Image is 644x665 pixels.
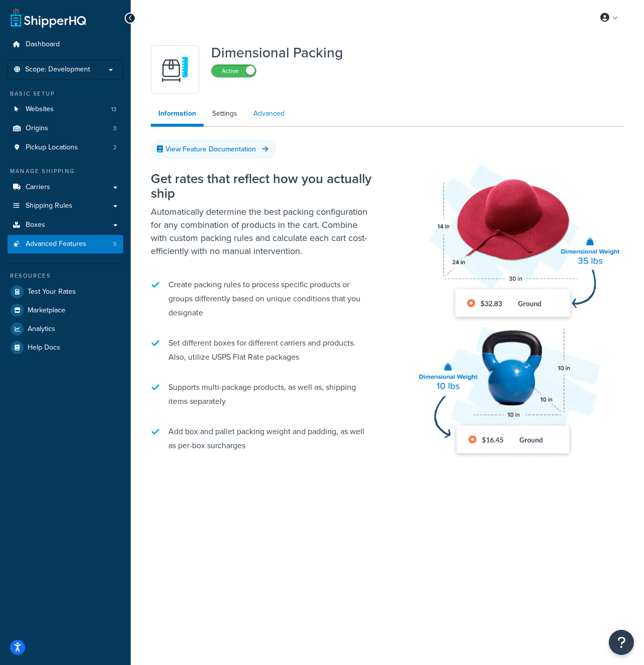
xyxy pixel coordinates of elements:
[8,167,123,176] div: Manage Shipping
[8,301,123,319] a: Marketplace
[113,124,117,133] span: 3
[403,141,624,474] img: Dimensional Shipping
[8,283,123,301] a: Test Your Rates
[26,183,50,192] span: Carriers
[211,45,343,60] h1: Dimensional Packing
[246,104,292,124] a: Advanced
[26,143,78,152] span: Pickup Locations
[8,235,123,254] li: Advanced Features
[8,119,123,138] a: Origins3
[8,235,123,254] a: Advanced Features5
[8,119,123,138] li: Origins
[8,100,123,119] a: Websites13
[151,273,373,325] li: Create packing rules to process specific products or groups differently based on unique condition...
[151,375,373,413] li: Supports multi-package products, as well as, shipping items separately
[28,288,76,296] span: Test Your Rates
[8,178,123,197] a: Carriers
[151,172,373,200] h2: Get rates that reflect how you actually ship
[212,65,256,77] label: Active
[205,104,245,124] a: Settings
[25,65,90,74] span: Scope: Development
[151,104,204,127] a: Information
[8,216,123,234] a: Boxes
[609,630,634,655] button: Open Resource Center
[26,202,72,210] span: Shipping Rules
[28,306,65,315] span: Marketplace
[26,240,86,248] span: Advanced Features
[26,221,45,229] span: Boxes
[28,344,60,352] span: Help Docs
[111,105,117,114] span: 13
[26,124,48,133] span: Origins
[8,138,123,157] li: Pickup Locations
[8,90,123,98] div: Basic Setup
[8,35,123,54] a: Dashboard
[8,197,123,215] a: Shipping Rules
[8,272,123,280] div: Resources
[151,420,373,458] li: Add box and pallet packing weight and padding, as well as per-box surcharges
[8,320,123,338] a: Analytics
[8,339,123,357] a: Help Docs
[113,143,117,152] span: 2
[113,240,117,248] span: 5
[151,205,373,258] p: Automatically determine the best packing configuration for any combination of products in the car...
[8,138,123,157] a: Pickup Locations2
[151,139,277,159] a: View Feature Documentation
[157,52,193,87] img: DTVBYsAAAAAASUVORK5CYII=
[8,100,123,119] li: Websites
[26,105,54,114] span: Websites
[151,331,373,369] li: Set different boxes for different carriers and products. Also, utilize USPS Flat Rate packages
[26,40,60,49] span: Dashboard
[28,325,55,334] span: Analytics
